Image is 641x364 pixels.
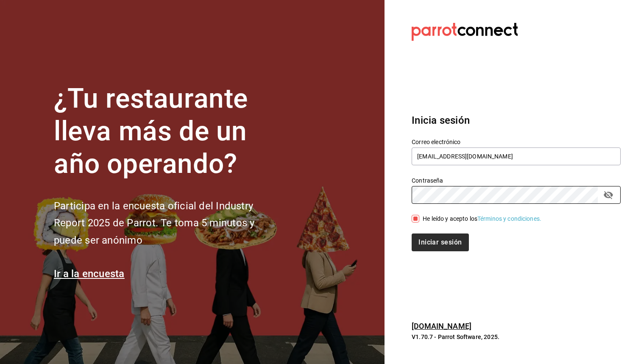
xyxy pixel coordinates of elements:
a: [DOMAIN_NAME] [412,322,471,331]
a: Términos y condiciones. [477,215,541,222]
a: Ir a la encuesta [54,268,125,280]
h1: ¿Tu restaurante lleva más de un año operando? [54,83,283,180]
input: Ingresa tu correo electrónico [412,147,621,165]
h3: Inicia sesión [412,113,621,128]
div: He leído y acepto los [423,214,541,223]
label: Contraseña [412,178,621,183]
h2: Participa en la encuesta oficial del Industry Report 2025 de Parrot. Te toma 5 minutos y puede se... [54,197,283,249]
label: Correo electrónico [412,139,621,145]
p: V1.70.7 - Parrot Software, 2025. [412,333,621,341]
button: Iniciar sesión [412,233,468,251]
button: passwordField [601,188,616,202]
